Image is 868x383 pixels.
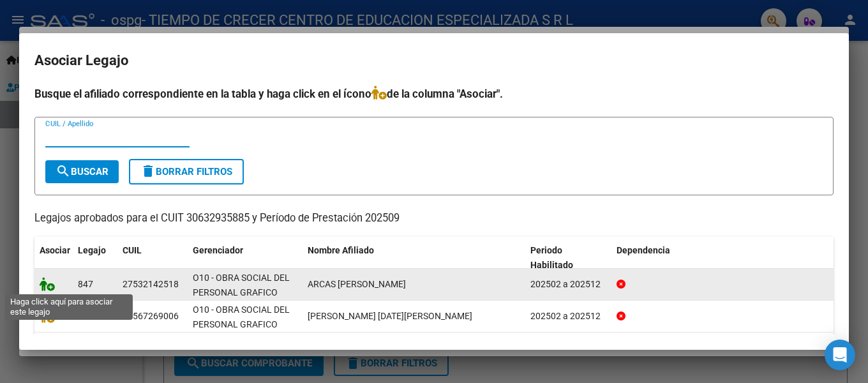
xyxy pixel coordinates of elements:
h2: Asociar Legajo [34,49,834,73]
span: Nombre Afiliado [308,245,374,255]
datatable-header-cell: CUIL [117,237,188,279]
datatable-header-cell: Dependencia [611,237,834,279]
datatable-header-cell: Periodo Habilitado [525,237,611,279]
mat-icon: search [56,163,71,179]
h4: Busque el afiliado correspondiente en la tabla y haga click en el ícono de la columna "Asociar". [34,86,834,102]
div: Open Intercom Messenger [825,340,855,370]
datatable-header-cell: Legajo [73,237,117,279]
span: PALACIOS LUCIA JAZMIN [308,311,472,321]
div: 27532142518 [123,277,179,292]
span: Borrar Filtros [140,166,232,177]
span: Periodo Habilitado [530,245,573,270]
span: O10 - OBRA SOCIAL DEL PERSONAL GRAFICO [193,304,290,329]
mat-icon: delete [140,163,156,179]
datatable-header-cell: Gerenciador [188,237,303,279]
span: O10 - OBRA SOCIAL DEL PERSONAL GRAFICO [193,273,290,297]
span: ARCAS CAMILA ISABEL [308,279,406,289]
div: 202502 a 202512 [530,309,606,324]
span: Asociar [40,245,70,255]
p: Legajos aprobados para el CUIT 30632935885 y Período de Prestación 202509 [34,211,834,227]
div: 202502 a 202512 [530,277,606,292]
datatable-header-cell: Nombre Afiliado [303,237,525,279]
span: Gerenciador [193,245,243,255]
span: 847 [78,279,93,289]
span: Dependencia [617,245,670,255]
button: Borrar Filtros [129,159,244,184]
div: 27567269006 [123,309,179,324]
span: CUIL [123,245,142,255]
datatable-header-cell: Asociar [34,237,73,279]
span: 574 [78,311,93,321]
span: Legajo [78,245,106,255]
button: Buscar [45,160,119,183]
span: Buscar [56,166,108,177]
